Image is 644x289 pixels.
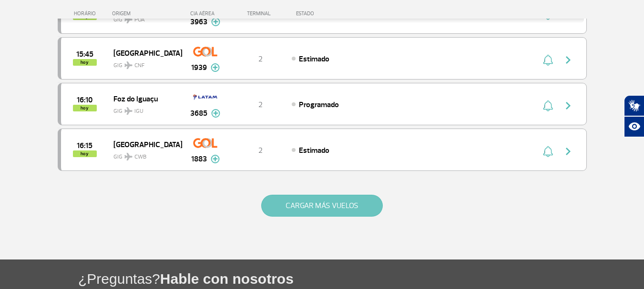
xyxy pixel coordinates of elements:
img: sino-painel-voo.svg [543,146,553,157]
div: Plugin de acessibilidade da Hand Talk. [624,95,644,137]
button: Abrir recursos assistivos. [624,116,644,137]
span: Estimado [299,54,329,64]
button: CARGAR MÁS VUELOS [261,195,383,217]
img: seta-direita-painel-voo.svg [562,146,574,157]
div: HORÁRIO [61,10,112,17]
span: [GEOGRAPHIC_DATA] [113,47,174,59]
div: CIA AÉREA [182,10,229,17]
div: ESTADO [291,10,369,17]
button: Abrir tradutor de língua de sinais. [624,95,644,116]
h1: ¿Preguntas? [78,269,644,289]
span: GIG [113,102,174,116]
span: Hable con nosotros [160,271,294,287]
img: mais-info-painel-voo.svg [211,63,220,72]
span: 2 [258,100,263,110]
span: 2 [258,146,263,155]
span: Estimado [299,146,329,155]
img: seta-direita-painel-voo.svg [562,100,574,111]
span: 2 [258,54,263,64]
img: mais-info-painel-voo.svg [211,155,220,163]
div: TERMINAL [229,10,291,17]
span: hoy [73,59,97,66]
span: [GEOGRAPHIC_DATA] [113,138,174,150]
span: Programado [299,100,339,110]
span: 2025-09-26 16:15:00 [77,142,92,149]
img: seta-direita-painel-voo.svg [562,54,574,66]
span: hoy [73,150,97,157]
img: sino-painel-voo.svg [543,100,553,111]
span: GIG [113,148,174,161]
span: 1939 [191,62,207,73]
span: CWB [134,153,146,161]
img: sino-painel-voo.svg [543,54,553,66]
span: 3685 [190,108,207,119]
img: destiny_airplane.svg [124,153,133,160]
img: mais-info-painel-voo.svg [211,109,220,118]
span: Foz do Iguaçu [113,92,174,105]
img: destiny_airplane.svg [124,61,133,69]
span: CNF [134,61,144,70]
span: 1883 [191,153,207,165]
span: GIG [113,56,174,70]
div: ORIGEM [112,10,182,17]
span: hoy [73,105,97,111]
span: 2025-09-26 16:10:00 [77,97,92,103]
img: destiny_airplane.svg [124,107,133,115]
span: 2025-09-26 15:45:00 [76,51,93,58]
span: IGU [134,107,143,116]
